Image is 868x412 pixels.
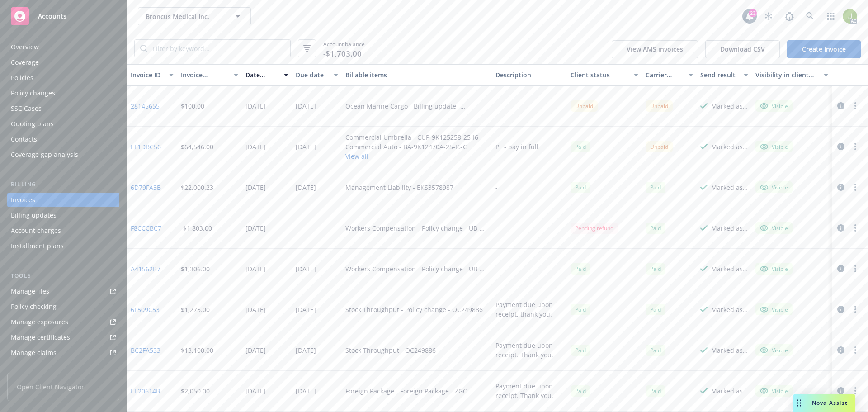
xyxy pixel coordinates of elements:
div: Marked as sent [711,386,748,396]
div: [DATE] [245,183,266,192]
div: Unpaid [571,100,598,112]
div: $13,100.00 [181,346,213,355]
button: Description [492,64,567,86]
div: Visible [760,102,788,110]
a: 28145655 [131,101,160,111]
a: Installment plans [7,239,119,253]
div: Visible [760,183,788,191]
button: Visibility in client dash [752,64,832,86]
div: - [495,101,498,111]
div: [DATE] [296,386,316,396]
div: Due date [296,70,329,80]
div: Policy checking [11,299,57,314]
a: BC2FA533 [131,346,160,355]
div: - [495,264,498,274]
button: Client status [567,64,642,86]
div: Manage files [11,284,49,298]
div: Visible [760,265,788,273]
span: Paid [571,304,590,315]
div: Installment plans [11,239,64,253]
div: 23 [749,9,757,17]
div: Coverage gap analysis [11,147,78,162]
div: Client status [571,70,628,80]
div: Paid [646,304,665,315]
div: [DATE] [245,264,266,274]
span: Paid [571,263,590,275]
span: Paid [571,182,590,193]
div: Manage BORs [11,361,53,375]
div: Paid [646,263,665,275]
div: Workers Compensation - Policy change - UB-6K531267 [345,264,488,274]
div: PF - pay in full [495,142,538,152]
div: Carrier status [646,70,684,80]
button: View all [345,152,478,161]
div: Stock Throughput - Policy change - OC249886 [345,305,483,314]
div: Commercial Umbrella - CUP-9K125258-25-I6 [345,133,478,142]
button: Send result [697,64,752,86]
a: Billing updates [7,208,119,223]
button: Date issued [242,64,292,86]
a: 6D79FA3B [131,183,161,192]
a: SSC Cases [7,101,119,116]
div: Payment due upon receipt, thank you. [495,300,563,319]
button: Invoice ID [127,64,177,86]
div: $64,546.00 [181,142,213,152]
div: Date issued [245,70,278,80]
div: [DATE] [245,305,266,314]
div: Marked as sent [711,346,748,355]
a: Contacts [7,132,119,147]
a: Policy changes [7,86,119,100]
div: [DATE] [296,346,316,355]
div: [DATE] [296,264,316,274]
div: Paid [571,385,590,397]
div: Marked as sent [711,101,748,111]
div: - [296,223,298,233]
a: Policy checking [7,299,119,314]
div: Manage certificates [11,330,70,345]
div: Visible [760,305,788,313]
div: Paid [571,141,590,152]
div: Send result [700,70,738,80]
div: Visible [760,387,788,395]
button: Billable items [342,64,492,86]
div: Visibility in client dash [755,70,818,80]
a: 6F509C53 [131,305,160,314]
div: Billable items [345,70,488,80]
div: $1,275.00 [181,305,210,314]
span: -$1,703.00 [323,48,362,60]
div: [DATE] [245,142,266,152]
div: Marked as sent [711,305,748,314]
input: Filter by keyword... [147,40,290,57]
div: Paid [646,182,665,193]
div: Unpaid [646,100,673,112]
svg: Search [140,45,147,52]
a: Stop snowing [759,7,778,25]
div: Pending refund [571,223,618,234]
div: Marked as sent [711,183,748,192]
div: [DATE] [245,101,266,111]
img: photo [843,9,857,24]
div: [DATE] [296,183,316,192]
a: Accounts [7,4,119,29]
div: Billing [7,180,119,189]
div: Paid [646,223,665,234]
div: Paid [571,345,590,356]
a: Switch app [822,7,840,25]
button: Download CSV [705,40,780,58]
a: Manage claims [7,346,119,360]
div: Unpaid [646,141,673,152]
div: $22,000.23 [181,183,213,192]
div: Payment due upon receipt. Thank you. [495,341,563,360]
div: Contacts [11,132,37,147]
a: F8CCCBC7 [131,223,161,233]
a: Report a Bug [780,7,798,25]
div: Invoice amount [181,70,229,80]
div: Management Liability - EKS3578987 [345,183,453,192]
span: Manage exposures [7,315,119,329]
div: Visible [760,142,788,151]
button: Carrier status [642,64,697,86]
